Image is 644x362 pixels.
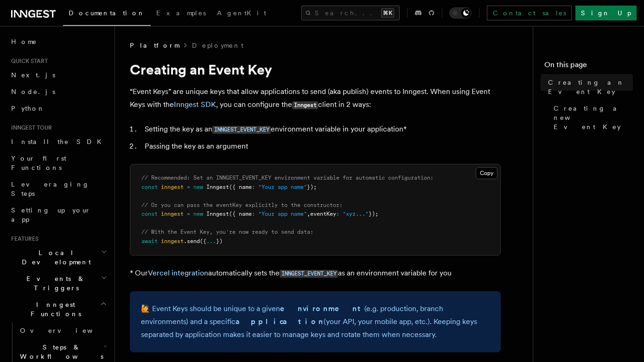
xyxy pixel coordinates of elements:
[7,33,109,50] a: Home
[7,67,109,83] a: Next.js
[336,211,339,217] span: :
[142,123,501,136] li: Setting the key as an environment variable in your application*
[11,71,55,79] span: Next.js
[200,238,206,244] span: ({
[229,184,252,190] span: ({ name
[148,268,208,277] a: Vercel integration
[174,100,216,109] a: Inngest SDK
[69,9,145,17] span: Documentation
[307,211,310,217] span: ,
[141,211,158,217] span: const
[7,150,109,176] a: Your first Functions
[11,181,89,197] span: Leveraging Steps
[11,155,66,171] span: Your first Functions
[7,300,100,318] span: Inngest Functions
[206,238,216,244] span: ...
[7,124,52,131] span: Inngest tour
[211,3,272,25] a: AgentKit
[216,238,223,244] span: })
[7,83,109,100] a: Node.js
[141,238,158,244] span: await
[11,37,37,46] span: Home
[548,78,633,96] span: Creating an Event Key
[141,175,434,181] span: // Recommended: Set an INNGEST_EVENT_KEY environment variable for automatic configuration:
[7,100,109,117] a: Python
[130,41,179,50] span: Platform
[212,125,271,133] a: INNGEST_EVENT_KEY
[156,9,206,17] span: Examples
[193,211,203,217] span: new
[192,41,243,50] a: Deployment
[310,211,336,217] span: eventKey
[544,59,633,74] h4: On this page
[280,268,338,277] a: INNGEST_EVENT_KEY
[217,9,266,17] span: AgentKit
[280,304,364,313] strong: environment
[544,74,633,100] a: Creating an Event Key
[130,85,501,112] p: “Event Keys” are unique keys that allow applications to send (aka publish) events to Inngest. Whe...
[212,126,271,134] code: INNGEST_EVENT_KEY
[16,343,103,361] span: Steps & Workflows
[7,296,109,322] button: Inngest Functions
[449,7,472,19] button: Toggle dark mode
[130,61,501,78] h1: Creating an Event Key
[206,211,229,217] span: Inngest
[280,270,338,278] code: INNGEST_EVENT_KEY
[7,270,109,296] button: Events & Triggers
[193,184,203,190] span: new
[141,202,343,208] span: // Or you can pass the eventKey explicitly to the constructor:
[141,184,158,190] span: const
[142,140,501,153] li: Passing the key as an argument
[187,184,190,190] span: =
[63,3,151,26] a: Documentation
[252,211,255,217] span: :
[151,3,211,25] a: Examples
[258,184,307,190] span: "Your app name"
[487,6,572,20] a: Contact sales
[7,57,48,65] span: Quick start
[7,202,109,228] a: Setting up your app
[11,88,55,95] span: Node.js
[7,133,109,150] a: Install the SDK
[161,184,184,190] span: inngest
[20,327,115,334] span: Overview
[236,317,324,326] strong: application
[7,244,109,270] button: Local Development
[206,184,229,190] span: Inngest
[307,184,317,190] span: });
[554,104,633,131] span: Creating a new Event Key
[258,211,307,217] span: "Your app name"
[161,238,184,244] span: inngest
[381,8,394,18] kbd: ⌘K
[292,101,318,109] code: Inngest
[343,211,369,217] span: "xyz..."
[550,100,633,135] a: Creating a new Event Key
[184,238,200,244] span: .send
[575,6,637,20] a: Sign Up
[7,274,101,293] span: Events & Triggers
[141,229,313,235] span: // With the Event Key, you're now ready to send data:
[7,235,38,243] span: Features
[369,211,378,217] span: });
[11,105,45,112] span: Python
[141,302,490,341] p: 🙋 Event Keys should be unique to a given (e.g. production, branch environments) and a specific (y...
[11,206,91,223] span: Setting up your app
[476,167,497,179] button: Copy
[7,248,101,267] span: Local Development
[7,176,109,202] a: Leveraging Steps
[130,267,501,280] p: * Our automatically sets the as an environment variable for you
[187,211,190,217] span: =
[16,322,109,339] a: Overview
[252,184,255,190] span: :
[11,138,107,145] span: Install the SDK
[161,211,184,217] span: inngest
[229,211,252,217] span: ({ name
[301,6,400,20] button: Search...⌘K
